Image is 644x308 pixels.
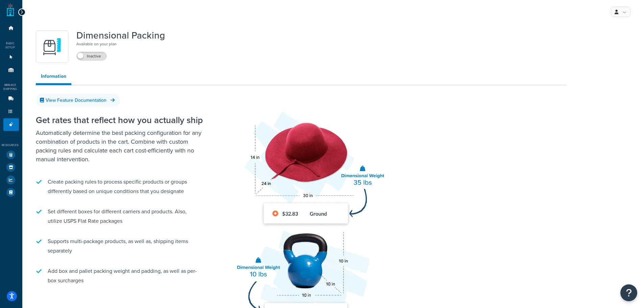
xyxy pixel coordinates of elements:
[36,233,205,259] li: Supports multi-package products, as well as, shipping items separately
[36,115,205,125] h2: Get rates that reflect how you actually ship
[3,174,19,186] li: Analytics
[3,149,19,161] li: Test Your Rates
[76,41,165,47] p: Available on your plan
[77,52,106,60] label: Inactive
[620,284,637,301] button: Open Resource Center
[40,35,64,58] img: DTVBYsAAAAAASUVORK5CYII=
[3,105,19,118] li: Shipping Rules
[3,93,19,105] li: Carriers
[3,161,19,173] li: Marketplace
[3,51,19,64] li: Websites
[36,263,205,289] li: Add box and pallet packing weight and padding, as well as per-box surcharges
[3,64,19,76] li: Origins
[3,186,19,198] li: Help Docs
[3,22,19,34] li: Dashboard
[76,30,165,41] h1: Dimensional Packing
[36,204,205,229] li: Set different boxes for different carriers and products. Also, utilize USPS Flat Rate packages
[3,118,19,131] li: Advanced Features
[36,174,205,199] li: Create packing rules to process specific products or groups differently based on unique condition...
[36,128,205,164] p: Automatically determine the best packing configuration for any combination of products in the car...
[36,94,120,107] a: View Feature Documentation
[36,70,71,85] a: Information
